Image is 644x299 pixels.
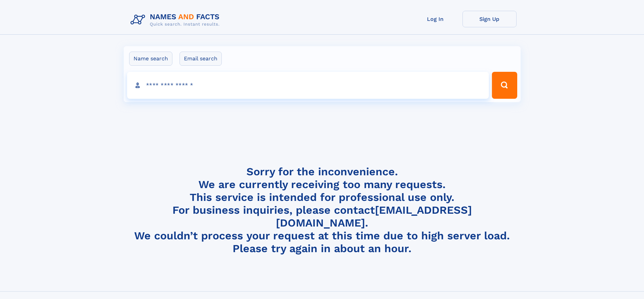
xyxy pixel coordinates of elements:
[180,52,222,66] label: Email search
[276,204,472,229] a: [EMAIL_ADDRESS][DOMAIN_NAME]
[129,52,172,66] label: Name search
[127,72,489,99] input: search input
[128,165,517,255] h4: Sorry for the inconvenience. We are currently receiving too many requests. This service is intend...
[128,11,225,29] img: Logo Names and Facts
[492,72,517,99] button: Search Button
[462,11,517,27] a: Sign Up
[408,11,462,27] a: Log In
